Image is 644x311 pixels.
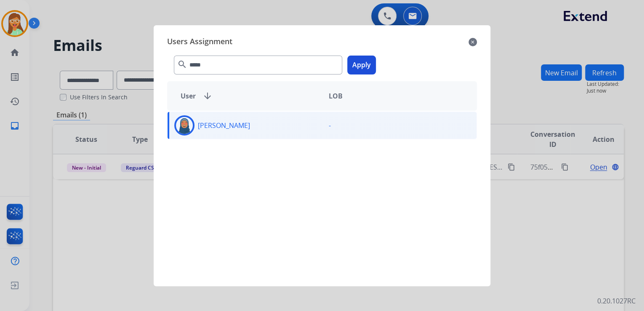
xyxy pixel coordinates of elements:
[347,56,376,74] button: Apply
[198,120,250,130] p: [PERSON_NAME]
[177,59,187,69] mat-icon: search
[202,91,213,101] mat-icon: arrow_downward
[329,91,343,101] span: LOB
[468,37,477,47] mat-icon: close
[167,35,232,49] span: Users Assignment
[174,91,322,101] div: User
[329,120,331,130] p: -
